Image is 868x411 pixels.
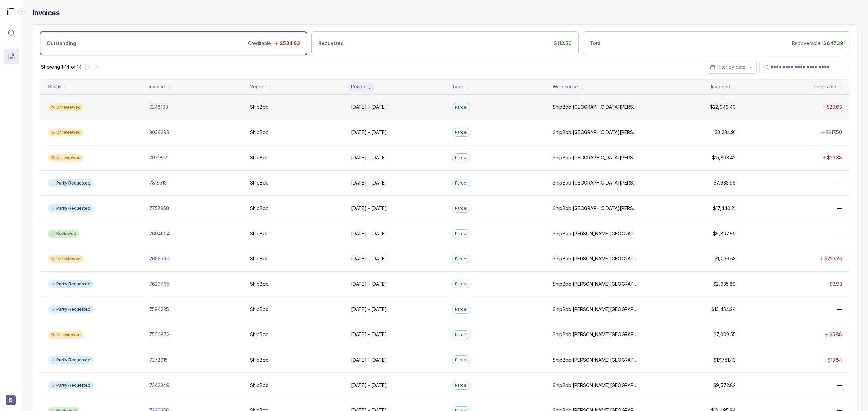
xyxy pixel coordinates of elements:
div: Collapse Icon [18,7,26,16]
p: Total [590,40,602,47]
p: $17,751.43 [713,356,736,363]
div: Unreviewed [48,103,83,111]
p: $1,036.53 [715,255,736,262]
button: Menu Icon Button MagnifyingGlassIcon [4,26,19,41]
div: Unreviewed [48,154,83,162]
p: ShipBob [250,179,269,186]
div: Vendor [250,83,266,90]
p: Parcel [455,154,467,161]
p: $29.63 [827,104,842,110]
p: $9,572.82 [713,382,736,389]
p: 7656399 [149,255,170,262]
p: [DATE] - [DATE] [351,230,387,237]
p: $3,234.91 [715,129,736,136]
p: — [837,205,842,212]
p: ShipBob [250,104,269,110]
p: ShipBob [250,154,269,161]
p: ShipBob [PERSON_NAME][GEOGRAPHIC_DATA] [553,356,640,363]
p: $15,833.42 [712,154,736,161]
div: Creditable [813,83,836,90]
p: Parcel [455,180,467,187]
p: [DATE] - [DATE] [351,255,387,262]
p: $7,633.96 [714,179,736,186]
p: ShipBob [250,230,269,237]
span: User initials [6,395,16,405]
p: 7629465 [149,281,170,287]
div: Partly Requested [48,305,93,313]
p: $3.93 [830,281,842,287]
p: 7819513 [149,179,167,186]
p: $2,035.89 [713,281,736,287]
p: Parcel [455,129,467,136]
p: Parcel [455,281,467,287]
p: [DATE] - [DATE] [351,129,387,136]
div: Partly Requested [48,280,93,288]
p: [DATE] - [DATE] [351,104,387,110]
p: ShipBob [GEOGRAPHIC_DATA][PERSON_NAME] [553,179,640,186]
p: $112.56 [554,40,572,47]
div: Invoice [149,83,165,90]
p: $17,440.21 [713,205,736,212]
span: Filter by date [717,64,746,70]
p: ShipBob [250,382,269,389]
p: $647.39 [823,40,843,47]
div: Status [48,83,61,90]
p: 8034293 [149,129,169,136]
p: ShipBob [PERSON_NAME][GEOGRAPHIC_DATA] [553,331,640,338]
p: ShipBob [250,331,269,338]
p: $7,008.55 [714,331,736,338]
div: Partly Requested [48,381,93,389]
p: $5.88 [829,331,842,338]
p: Parcel [455,331,467,338]
p: Parcel [455,230,467,237]
p: — [837,179,842,186]
p: 7594235 [149,306,169,313]
p: Parcel [455,104,467,111]
p: [DATE] - [DATE] [351,154,387,161]
h4: Invoices [33,8,60,18]
p: — [837,306,842,313]
p: ShipBob [250,306,269,313]
p: ShipBob [GEOGRAPHIC_DATA][PERSON_NAME] [553,129,640,136]
div: Unreviewed [48,255,83,263]
div: Unreviewed [48,128,83,136]
p: 8248193 [147,103,170,111]
div: Unreviewed [48,331,83,339]
p: 7566972 [149,331,170,338]
p: $10,454.24 [711,306,736,313]
div: Partly Requested [48,179,93,187]
p: ShipBob [250,129,269,136]
p: Creditable [248,40,271,47]
p: Parcel [455,382,467,389]
p: ShipBob [PERSON_NAME][GEOGRAPHIC_DATA], ShipBob [GEOGRAPHIC_DATA][PERSON_NAME] [553,255,640,262]
p: 7694504 [149,230,170,237]
p: ShipBob [PERSON_NAME][GEOGRAPHIC_DATA], ShipBob [GEOGRAPHIC_DATA][PERSON_NAME] [553,230,640,237]
p: ShipBob [250,281,269,287]
p: — [837,382,842,389]
p: 7372015 [149,356,168,363]
p: 7342349 [149,382,169,389]
p: ShipBob [GEOGRAPHIC_DATA][PERSON_NAME] [553,104,640,110]
p: ShipBob [250,205,269,212]
div: Type [452,83,463,90]
p: [DATE] - [DATE] [351,331,387,338]
div: Partly Requested [48,356,93,364]
div: Invoiced [711,83,730,90]
div: Warehouse [553,83,578,90]
p: Outstanding [47,40,76,47]
p: — [837,230,842,237]
p: Showing 1-14 of 14 [41,64,81,70]
button: Menu Icon Button DocumentTextIcon [4,49,19,64]
p: ShipBob [GEOGRAPHIC_DATA][PERSON_NAME] [553,154,640,161]
p: [DATE] - [DATE] [351,205,387,212]
p: $223.75 [824,255,842,262]
p: ShipBob [PERSON_NAME][GEOGRAPHIC_DATA], ShipBob [GEOGRAPHIC_DATA][PERSON_NAME] [553,281,640,287]
p: Parcel [455,256,467,262]
p: $22,949.40 [710,104,736,110]
search: Date Range Picker [710,64,746,70]
div: Remaining page entries [41,64,81,70]
p: 7757358 [149,205,169,212]
p: $6,897.96 [713,230,736,237]
p: $23.38 [827,154,842,161]
p: $13.84 [828,356,842,363]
